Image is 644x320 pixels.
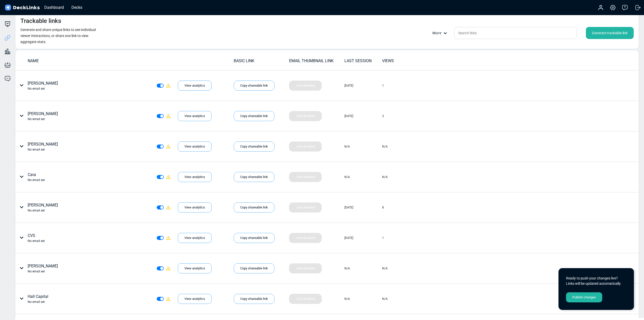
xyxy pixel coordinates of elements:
div: N/A [382,297,388,301]
div: N/A [382,144,388,149]
div: Copy shareable link [234,263,274,273]
div: [PERSON_NAME] [28,141,58,152]
div: Copy shareable link [234,233,274,243]
div: N/A [382,266,388,271]
div: N/A [344,144,350,149]
div: 8 [382,205,384,210]
div: 1 [382,83,384,88]
div: Copy shareable link [234,172,274,182]
div: Copy shareable link [234,202,274,212]
div: [PERSON_NAME] [28,202,58,213]
div: 1 [382,236,384,240]
div: Cara [28,172,45,182]
div: [PERSON_NAME] [28,80,58,91]
div: Hall Capital [28,294,48,304]
div: Copy shareable link [234,141,274,152]
td: BASIC LINK [233,58,289,66]
div: Dashboard [42,4,66,11]
div: Generate trackable link [586,27,634,39]
div: [DATE] [344,236,353,240]
div: [DATE] [344,205,353,210]
div: Copy shareable link [234,294,274,304]
div: N/A [344,266,350,271]
div: Decks [69,4,85,11]
div: View analytics [178,263,212,273]
div: Publish changes [566,292,602,302]
h4: Trackable links [20,17,61,25]
div: [DATE] [344,114,353,118]
div: View analytics [178,172,212,182]
div: N/A [344,297,350,301]
div: No email set [28,300,48,304]
div: 3 [382,114,384,118]
div: NAME [28,58,233,64]
div: Copy shareable link [234,111,274,121]
div: No email set [28,86,58,91]
div: View analytics [178,294,212,304]
div: No email set [28,208,58,213]
div: View analytics [178,233,212,243]
div: Ready to push your changes live? Links will be updated automatically. [566,276,626,286]
div: View analytics [178,202,212,212]
input: Search links [454,27,577,39]
div: CVS [28,233,45,243]
div: No email set [28,239,45,243]
div: No email set [28,147,58,152]
div: [PERSON_NAME] [28,111,58,121]
div: VIEWS [382,58,419,64]
div: [PERSON_NAME] [28,263,58,274]
div: N/A [382,175,388,179]
img: DeckLinks [4,4,41,11]
div: LAST SESSION [344,58,382,64]
td: EMAIL THUMBNAIL LINK [289,58,344,66]
div: No email set [28,269,58,274]
div: Copy shareable link [234,81,274,91]
div: No email set [28,178,45,182]
div: More [432,30,450,36]
div: View analytics [178,111,212,121]
div: View analytics [178,141,212,152]
div: N/A [344,175,350,179]
small: Generate and share unique links to see individual viewer interactions, or share one link to view ... [20,28,96,44]
div: [DATE] [344,83,353,88]
div: No email set [28,117,58,121]
div: View analytics [178,81,212,91]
